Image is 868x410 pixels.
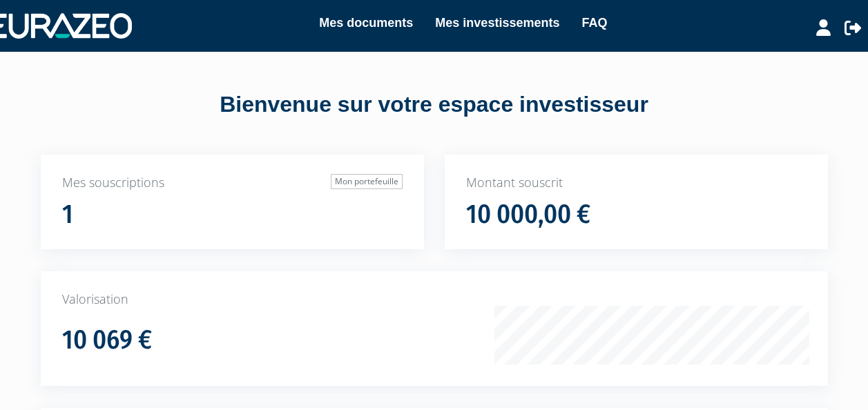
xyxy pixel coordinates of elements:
h1: 10 000,00 € [466,200,590,229]
div: Bienvenue sur votre espace investisseur [10,89,858,121]
h1: 10 069 € [62,326,152,355]
h1: 1 [62,200,73,229]
a: Mon portefeuille [331,174,403,189]
p: Valorisation [62,291,807,309]
a: Mes documents [319,13,413,32]
a: FAQ [581,13,607,32]
p: Montant souscrit [466,174,807,192]
a: Mes investissements [435,13,559,32]
p: Mes souscriptions [62,174,403,192]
